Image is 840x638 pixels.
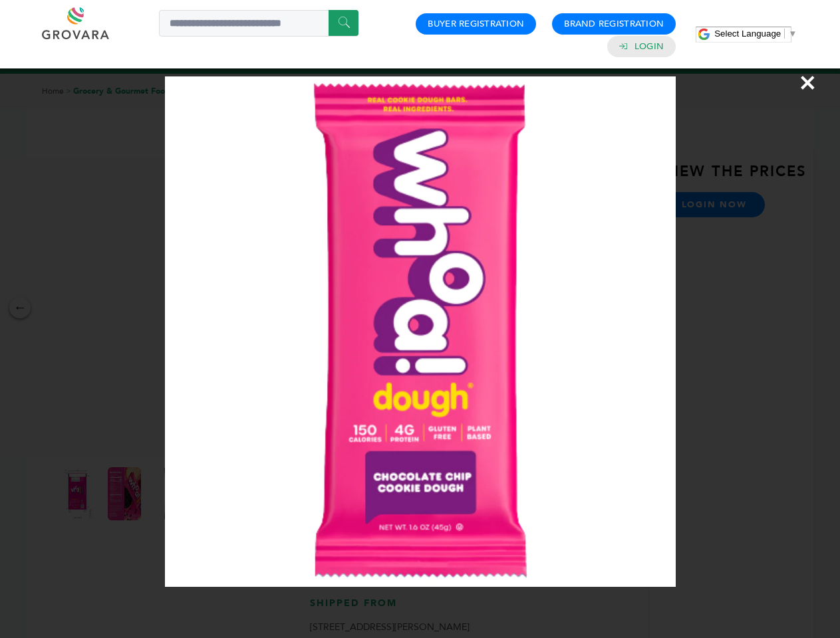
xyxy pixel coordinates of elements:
a: Brand Registration [564,18,664,30]
a: Login [634,41,664,53]
span: Select Language [714,29,781,39]
span: ​ [784,29,785,39]
a: Buyer Registration [428,18,524,30]
a: Select Language​ [714,29,797,39]
input: Search a product or brand... [159,10,358,37]
img: Image Preview [165,76,676,587]
span: × [799,64,817,101]
span: ▼ [788,29,797,39]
